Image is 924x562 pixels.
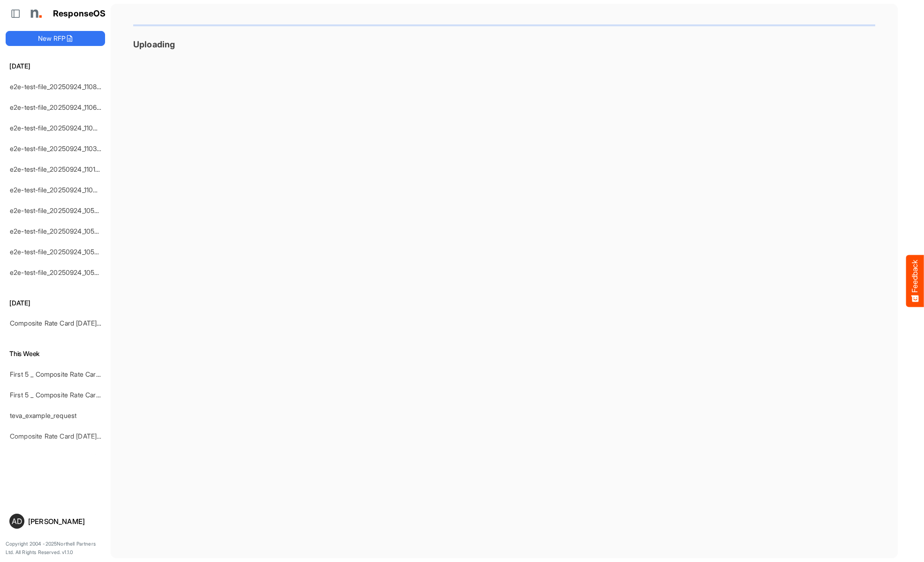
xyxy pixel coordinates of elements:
[133,39,875,49] h3: Uploading
[10,83,105,91] a: e2e-test-file_20250924_110803
[10,248,105,256] a: e2e-test-file_20250924_105318
[10,432,121,440] a: Composite Rate Card [DATE]_smaller
[26,4,45,23] img: Northell
[10,124,105,132] a: e2e-test-file_20250924_110422
[10,268,106,276] a: e2e-test-file_20250924_105226
[10,144,105,152] a: e2e-test-file_20250924_110305
[10,227,106,235] a: e2e-test-file_20250924_105529
[12,517,22,525] span: AD
[6,540,105,556] p: Copyright 2004 - 2025 Northell Partners Ltd. All Rights Reserved. v 1.1.0
[10,165,104,173] a: e2e-test-file_20250924_110146
[10,370,132,378] a: First 5 _ Composite Rate Card [DATE] (2)
[10,319,121,327] a: Composite Rate Card [DATE]_smaller
[6,349,105,359] h6: This Week
[10,391,132,399] a: First 5 _ Composite Rate Card [DATE] (2)
[6,61,105,71] h6: [DATE]
[906,255,924,307] button: Feedback
[6,298,105,308] h6: [DATE]
[28,518,101,525] div: [PERSON_NAME]
[10,411,76,419] a: teva_example_request
[10,103,105,111] a: e2e-test-file_20250924_110646
[10,206,105,214] a: e2e-test-file_20250924_105914
[6,31,105,46] button: New RFP
[53,9,106,19] h1: ResponseOS
[10,186,105,194] a: e2e-test-file_20250924_110035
